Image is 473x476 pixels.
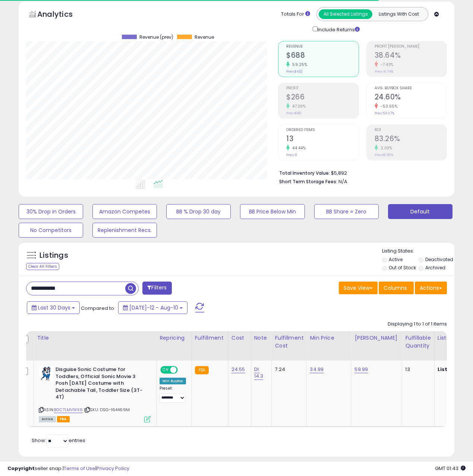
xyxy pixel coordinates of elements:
[160,386,186,403] div: Preset:
[339,282,378,294] button: Save View
[139,35,173,40] span: Revenue (prev)
[32,437,85,444] span: Show: entries
[425,256,453,263] label: Deactivated
[384,284,407,292] span: Columns
[375,69,393,74] small: Prev: 41.74%
[279,168,441,177] li: $5,892
[319,9,372,19] button: All Selected Listings
[195,35,214,40] span: Revenue
[160,334,189,342] div: Repricing
[19,223,83,238] button: No Competitors
[279,170,330,176] b: Total Inventory Value:
[286,51,358,61] h2: $688
[375,128,447,132] span: ROI
[382,248,454,255] p: Listing States:
[195,334,225,342] div: Fulfillment
[286,45,358,49] span: Revenue
[240,204,305,219] button: BB Price Below Min
[378,104,398,109] small: -53.65%
[231,334,248,342] div: Cost
[375,111,394,115] small: Prev: 53.07%
[195,366,209,374] small: FBA
[54,407,83,413] a: B0C7LMVWX6
[405,334,431,350] div: Fulfillable Quantity
[26,263,59,270] div: Clear All Filters
[286,128,358,132] span: Ordered Items
[39,416,56,422] span: All listings currently available for purchase on Amazon
[129,304,178,311] span: [DATE]-12 - Aug-10
[388,204,452,219] button: Default
[375,86,447,91] span: Avg. Buybox Share
[275,334,303,350] div: Fulfillment Cost
[354,366,368,373] a: 59.99
[378,62,394,67] small: -7.43%
[19,204,83,219] button: 30% Drop in Orders
[254,366,264,380] a: DI: 14.3
[354,334,399,342] div: [PERSON_NAME]
[375,153,393,157] small: Prev: 81.60%
[7,465,129,472] div: seller snap | |
[405,366,428,373] div: 13
[57,416,70,422] span: FBA
[97,465,129,472] a: Privacy Policy
[372,9,426,19] button: Listings With Cost
[286,69,303,74] small: Prev: $432
[415,282,447,294] button: Actions
[314,204,379,219] button: BB Share = Zero
[275,366,301,373] div: 7.24
[39,366,54,381] img: 41S0VaxVWzL._SL40_.jpg
[378,145,392,151] small: 2.03%
[166,204,231,219] button: BB % Drop 30 day
[27,301,80,314] button: Last 30 Days
[38,304,70,311] span: Last 30 Days
[286,86,358,91] span: Profit
[254,334,269,342] div: Note
[81,305,115,312] span: Compared to:
[379,282,414,294] button: Columns
[231,366,245,373] a: 24.55
[375,134,447,145] h2: 83.26%
[286,134,358,145] h2: 13
[290,62,307,67] small: 59.25%
[435,465,466,472] span: 2025-09-11 01:43 GMT
[142,282,171,295] button: Filters
[375,93,447,103] h2: 24.60%
[279,178,337,185] b: Short Term Storage Fees:
[7,465,35,472] strong: Copyright
[438,366,472,373] b: Listed Price:
[425,264,445,271] label: Archived
[281,11,310,18] div: Totals For
[338,178,347,185] span: N/A
[389,264,416,271] label: Out of Stock
[310,366,324,373] a: 34.99
[37,9,87,21] h5: Analytics
[389,256,403,263] label: Active
[177,367,189,373] span: OFF
[286,111,302,115] small: Prev: $180
[92,223,157,238] button: Replenishment Recs.
[92,204,157,219] button: Amazon Competes
[39,366,151,421] div: ASIN:
[37,334,153,342] div: Title
[118,301,187,314] button: [DATE]-12 - Aug-10
[56,366,146,403] b: Disguise Sonic Costume for Toddlers, Official Sonic Movie 3 Posh [DATE] Costume with Detachable T...
[310,334,348,342] div: Min Price
[286,93,358,103] h2: $266
[388,321,447,328] div: Displaying 1 to 1 of 1 items
[161,367,170,373] span: ON
[40,250,68,261] h5: Listings
[160,378,186,384] div: Win BuyBox
[64,465,95,472] a: Terms of Use
[375,51,447,61] h2: 38.64%
[375,45,447,49] span: Profit [PERSON_NAME]
[290,104,306,109] small: 47.39%
[307,25,369,34] div: Include Returns
[290,145,306,151] small: 44.44%
[286,153,297,157] small: Prev: 9
[84,407,130,413] span: | SKU: DSG-164469M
